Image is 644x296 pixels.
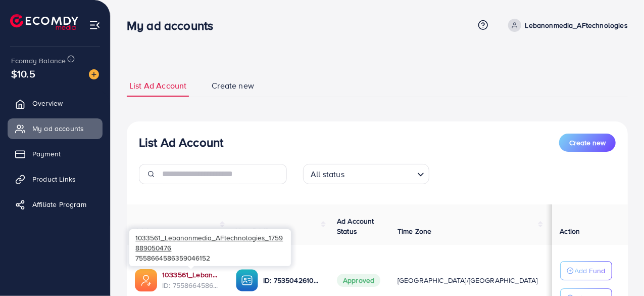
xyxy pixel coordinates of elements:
[129,80,186,92] span: List Ad Account
[337,274,380,287] span: Approved
[129,229,291,266] div: 7558664586359046152
[32,174,76,184] span: Product Links
[127,18,221,33] h3: My ad accounts
[135,233,283,252] span: 1033561_Lebanonmedia_AFtechnologies_1759889050476
[309,167,346,182] span: All status
[8,118,103,139] a: My ad accounts
[162,270,220,280] a: 1033561_Lebanonmedia_AFtechnologies_1759889050476
[263,274,321,286] p: ID: 7535042610151407617
[236,269,258,291] img: ic-ba-acc.ded83a64.svg
[575,265,606,277] p: Add Fund
[11,56,66,66] span: Ecomdy Balance
[337,216,374,236] span: Ad Account Status
[303,164,429,184] div: Search for option
[601,250,636,288] iframe: Chat
[525,19,628,31] p: Lebanonmedia_AFtechnologies
[32,98,63,108] span: Overview
[32,123,84,134] span: My ad accounts
[569,138,606,148] span: Create new
[32,149,61,159] span: Payment
[398,226,431,236] span: Time Zone
[11,66,35,81] span: $10.5
[10,14,78,30] img: logo
[32,199,86,209] span: Affiliate Program
[8,144,103,164] a: Payment
[8,169,103,189] a: Product Links
[89,69,99,79] img: image
[162,280,220,290] span: ID: 7558664586359046152
[89,19,101,31] img: menu
[135,269,157,291] img: ic-ads-acc.e4c84228.svg
[348,165,413,182] input: Search for option
[560,226,580,236] span: Action
[212,80,254,92] span: Create new
[8,93,103,113] a: Overview
[559,134,616,152] button: Create new
[398,275,538,285] span: [GEOGRAPHIC_DATA]/[GEOGRAPHIC_DATA]
[504,19,628,32] a: Lebanonmedia_AFtechnologies
[139,135,223,150] h3: List Ad Account
[8,194,103,215] a: Affiliate Program
[560,261,612,280] button: Add Fund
